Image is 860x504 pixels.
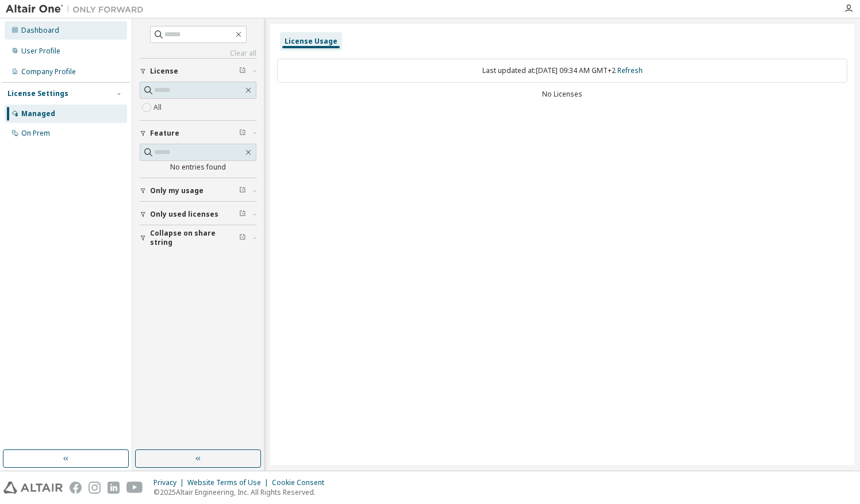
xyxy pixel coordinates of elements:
[277,59,847,83] div: Last updated at: [DATE] 09:34 AM GMT+2
[107,482,120,494] img: linkedin.svg
[3,482,63,494] img: altair_logo.svg
[126,482,143,494] img: youtube.svg
[239,210,246,219] span: Clear filter
[150,67,178,76] span: License
[150,186,204,195] span: Only my usage
[150,210,218,219] span: Only used licenses
[140,178,256,203] button: Only my usage
[285,37,337,46] div: License Usage
[7,89,68,98] div: License Settings
[21,129,50,138] div: On Prem
[21,67,76,76] div: Company Profile
[140,59,256,84] button: License
[150,229,239,247] span: Collapse on share string
[70,482,82,494] img: facebook.svg
[153,478,187,487] div: Privacy
[21,26,59,35] div: Dashboard
[140,225,256,251] button: Collapse on share string
[21,47,60,56] div: User Profile
[239,67,246,76] span: Clear filter
[21,109,55,118] div: Managed
[6,3,149,15] img: Altair One
[239,233,246,243] span: Clear filter
[140,49,256,58] a: Clear all
[140,163,256,172] div: No entries found
[150,129,179,138] span: Feature
[272,478,331,487] div: Cookie Consent
[140,121,256,146] button: Feature
[89,482,101,494] img: instagram.svg
[617,66,643,75] a: Refresh
[239,129,246,138] span: Clear filter
[153,487,331,497] p: © 2025 Altair Engineering, Inc. All Rights Reserved.
[153,101,164,114] label: All
[140,202,256,227] button: Only used licenses
[277,90,847,99] div: No Licenses
[239,186,246,195] span: Clear filter
[187,478,272,487] div: Website Terms of Use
